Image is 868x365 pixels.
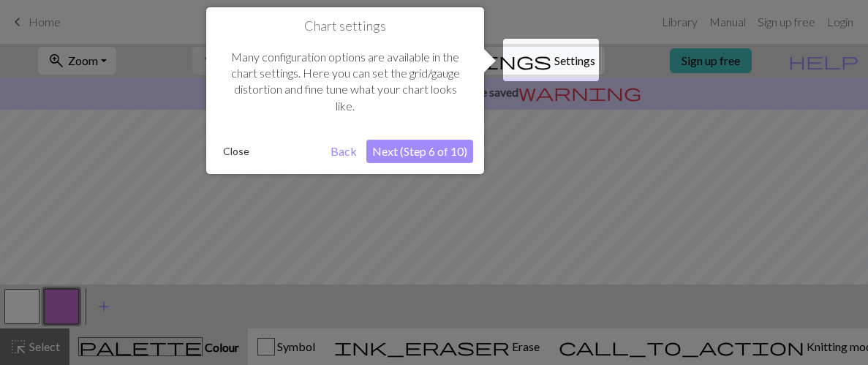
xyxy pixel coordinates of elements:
[366,140,473,163] button: Next (Step 6 of 10)
[217,34,473,129] div: Many configuration options are available in the chart settings. Here you can set the grid/gauge d...
[206,7,484,174] div: Chart settings
[217,140,255,162] button: Close
[325,140,363,163] button: Back
[217,18,473,34] h1: Chart settings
